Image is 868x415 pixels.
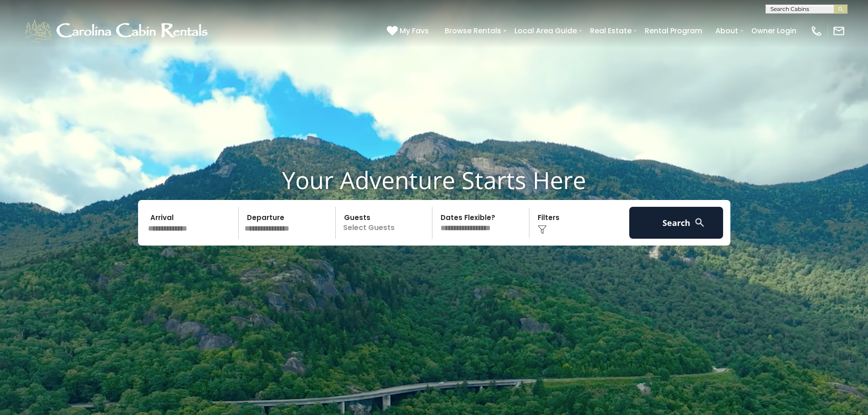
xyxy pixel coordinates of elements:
[23,17,212,45] img: White-1-1-2.png
[629,207,724,239] button: Search
[711,23,743,39] a: About
[640,23,707,39] a: Rental Program
[387,25,431,37] a: My Favs
[810,25,823,37] img: phone-regular-white.png
[747,23,801,39] a: Owner Login
[339,207,432,239] p: Select Guests
[7,166,861,194] h1: Your Adventure Starts Here
[694,217,705,228] img: search-regular-white.png
[440,23,506,39] a: Browse Rentals
[586,23,636,39] a: Real Estate
[832,25,845,37] img: mail-regular-white.png
[538,225,547,234] img: filter--v1.png
[510,23,581,39] a: Local Area Guide
[400,25,429,36] span: My Favs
